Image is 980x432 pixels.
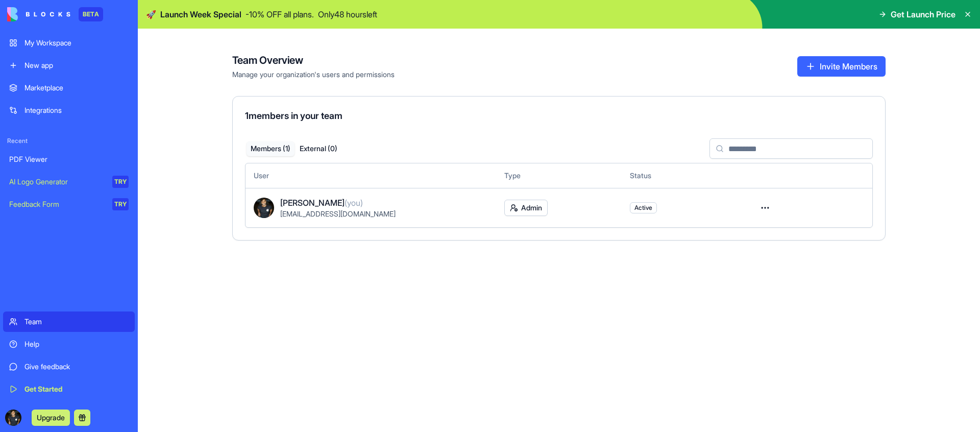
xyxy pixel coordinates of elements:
[112,198,129,210] div: TRY
[3,149,135,170] a: PDF Viewer
[630,171,739,181] div: Status
[254,198,274,218] img: ACg8ocIO8S1GNGg-oqFdJl-JAf-H-FXOZ-b704vRHjq8mb_n4izPLwGQ=s96-c
[7,7,70,21] img: logo
[797,56,886,77] button: Invite Members
[3,334,135,354] a: Help
[24,60,129,70] div: New app
[3,33,135,53] a: My Workspace
[521,203,542,213] span: Admin
[9,199,105,209] div: Feedback Form
[3,356,135,377] a: Give feedback
[7,7,103,21] a: BETA
[232,53,395,67] h4: Team Overview
[295,141,342,156] button: External ( 0 )
[3,55,135,76] a: New app
[3,78,135,98] a: Marketplace
[3,100,135,121] a: Integrations
[79,7,103,21] div: BETA
[24,384,129,394] div: Get Started
[232,69,395,80] span: Manage your organization's users and permissions
[146,8,156,20] span: 🚀
[160,8,241,20] span: Launch Week Special
[245,110,342,121] span: 1 members in your team
[246,8,314,20] p: - 10 % OFF all plans.
[24,362,129,372] div: Give feedback
[3,172,135,192] a: AI Logo GeneratorTRY
[24,105,129,115] div: Integrations
[280,209,396,218] span: [EMAIL_ADDRESS][DOMAIN_NAME]
[3,194,135,214] a: Feedback FormTRY
[891,8,955,20] span: Get Launch Price
[24,339,129,349] div: Help
[24,38,129,48] div: My Workspace
[3,379,135,399] a: Get Started
[280,197,363,209] span: [PERSON_NAME]
[24,317,129,327] div: Team
[9,177,105,187] div: AI Logo Generator
[247,141,295,156] button: Members ( 1 )
[9,154,129,164] div: PDF Viewer
[3,137,135,145] span: Recent
[32,412,70,422] a: Upgrade
[5,410,21,426] img: ACg8ocIO8S1GNGg-oqFdJl-JAf-H-FXOZ-b704vRHjq8mb_n4izPLwGQ=s96-c
[32,410,70,426] button: Upgrade
[246,163,496,188] th: User
[318,8,377,20] p: Only 48 hours left
[634,204,652,212] span: Active
[24,83,129,93] div: Marketplace
[504,200,548,216] button: Admin
[112,176,129,188] div: TRY
[504,171,614,181] div: Type
[345,198,363,208] span: (you)
[3,311,135,332] a: Team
